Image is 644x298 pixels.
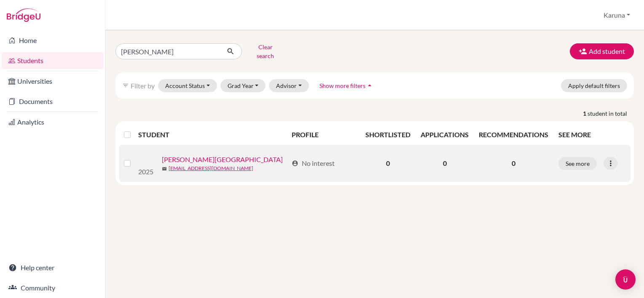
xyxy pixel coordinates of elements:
span: Filter by [131,82,155,90]
th: SHORTLISTED [360,125,416,145]
th: PROFILE [287,125,360,145]
th: STUDENT [138,125,287,145]
a: [EMAIL_ADDRESS][DOMAIN_NAME] [169,165,253,172]
th: SEE MORE [553,125,631,145]
a: Help center [2,259,103,276]
p: 2025 [138,167,155,177]
th: RECOMMENDATIONS [474,125,553,145]
td: 0 [416,145,474,182]
button: Grad Year [220,79,266,92]
button: Add student [570,43,634,59]
p: 0 [479,158,548,168]
span: Show more filters [319,82,365,89]
div: No interest [292,158,335,168]
a: Students [2,52,103,69]
i: arrow_drop_up [365,81,374,90]
img: Bridge-U [7,8,40,22]
div: Open Intercom Messenger [615,269,636,290]
span: student in total [588,109,634,118]
button: Advisor [269,79,309,92]
a: Universities [2,73,103,90]
a: Home [2,32,103,49]
img: Hall, Rylan [138,150,155,167]
strong: 1 [583,109,588,118]
td: 0 [360,145,416,182]
input: Find student by name... [115,43,220,59]
i: filter_list [122,82,129,89]
a: Community [2,279,103,296]
button: Karuna [600,7,634,23]
th: APPLICATIONS [416,125,474,145]
button: See more [558,157,597,170]
a: Analytics [2,114,103,130]
button: Clear search [242,40,289,62]
a: [PERSON_NAME][GEOGRAPHIC_DATA] [162,154,283,165]
button: Apply default filters [561,79,627,92]
a: Documents [2,93,103,110]
button: Account Status [158,79,217,92]
button: Show more filtersarrow_drop_up [312,79,381,92]
span: mail [162,166,167,171]
span: account_circle [292,160,298,167]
